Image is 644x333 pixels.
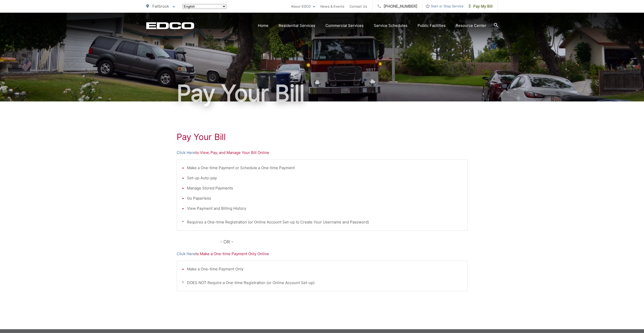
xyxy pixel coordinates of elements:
[182,219,462,225] p: * Requires a One-time Registration (or Online Account Set-up to Create Your Username and Password)
[320,3,344,9] a: News & Events
[146,22,194,29] a: EDCD logo. Return to the homepage.
[182,280,462,286] p: * DOES NOT Require a One-time Registration (or Online Account Set-up)
[187,185,462,191] li: Manage Stored Payments
[456,23,486,29] a: Resource Center
[187,195,462,201] li: Go Paperless
[220,238,468,246] p: - OR -
[418,23,446,29] a: Public Facilities
[177,150,195,156] a: Click Here
[187,175,462,181] li: Set-up Auto-pay
[187,266,462,272] li: Make a One-time Payment Only
[187,205,462,212] li: View Payment and Billing History
[279,23,315,29] a: Residential Services
[187,165,462,171] li: Make a One-time Payment or Schedule a One-time Payment
[183,4,226,9] select: Select a language
[177,251,195,257] a: Click Here
[177,251,468,257] p: to Make a One-time Payment Only Online
[291,3,315,9] a: About EDCO
[258,23,268,29] a: Home
[146,81,498,106] h1: Pay Your Bill
[469,3,493,9] span: Pay My Bill
[177,150,468,156] p: to View, Pay, and Manage Your Bill Online
[152,4,169,9] span: Fallbrook
[374,23,407,29] a: Service Schedules
[177,132,468,142] h1: Pay Your Bill
[325,23,364,29] a: Commercial Services
[349,3,367,9] a: Contact Us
